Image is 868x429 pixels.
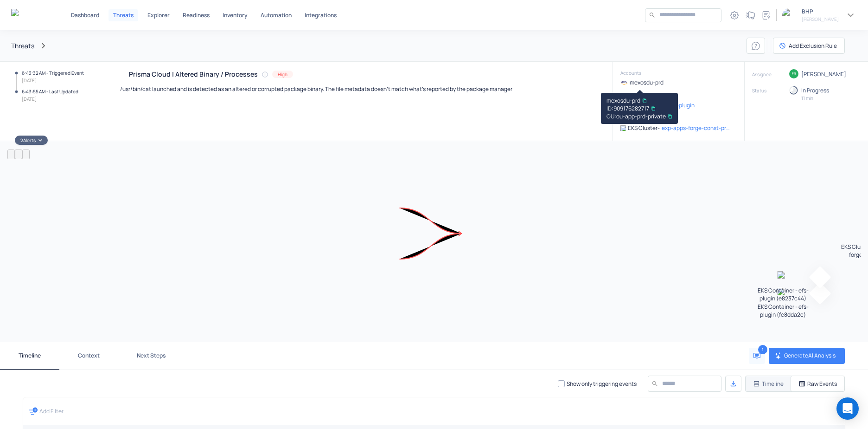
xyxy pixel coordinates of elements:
p: BHP [802,7,839,15]
span: ou-app-prd-private [606,112,666,120]
h6: High [278,71,287,78]
button: zoom in [7,149,15,159]
p: EKS Container - efs-plugin (fe8dda2c) [753,303,813,318]
div: Export [725,376,741,392]
p: Raw Events [807,380,837,388]
button: Threats [108,9,138,21]
p: EKS Container - efs-plugin (e8237c44) [753,286,813,302]
p: Timeline [762,380,784,388]
span: ID: [606,104,613,112]
p: Readiness [183,13,210,18]
button: Automation [257,9,295,21]
button: Add an exclusion rule for this TTP [773,38,845,54]
span: OU: [606,112,616,120]
button: zoom out [15,149,22,159]
span: mexosdu-prd [606,97,640,104]
h6: Accounts [620,69,732,77]
a: efs-plugin [669,101,695,109]
button: Readiness [179,9,213,21]
img: EKS Cluster [620,125,626,131]
h5: In Progress [801,87,829,94]
button: Next Steps [118,342,184,370]
div: 2 Alerts [20,136,44,144]
button: organization logoBHP[PERSON_NAME] [782,7,857,23]
div: Settings [728,8,741,22]
p: EKS Cluster - [628,124,660,132]
button: Integrations [301,9,340,21]
div: Open Intercom Messenger [836,397,859,420]
a: exp-apps-forge-const-prod [662,124,732,132]
img: organization logo [782,8,796,22]
h6: 11 min [801,94,813,102]
button: Context [59,342,118,370]
p: Explorer [147,13,170,18]
h4: Prisma Cloud | Altered Binary / Processes [129,70,258,78]
button: Inventory [219,9,251,21]
button: Open In-app Guide [747,38,765,54]
p: Show only triggering events [567,380,637,388]
p: mexosdu-prd [630,78,664,86]
div: Documentation [759,8,773,22]
h6: [DATE] [22,77,84,84]
button: Add comment [749,348,765,364]
p: Generate AI Analysis [784,351,837,359]
p: [PERSON_NAME] [796,70,850,78]
h6: [DATE] [22,95,78,103]
button: Dashboard [67,9,103,21]
img: EKS Pod [777,271,789,283]
button: Timeline [745,376,812,392]
nav: breadcrumb [11,40,747,51]
p: Integrations [305,13,337,18]
h6: [PERSON_NAME] [802,15,839,23]
span: 1 [758,345,767,354]
button: GenerateAI Analysis [769,348,845,364]
p: Dashboard [71,13,99,18]
button: Explorer [144,9,173,21]
a: Threats [11,42,34,50]
p: Threats [113,13,134,18]
h6: 6:43:55 AM - Last Updated [22,88,78,95]
button: fit view [22,149,30,159]
h6: 6:43:32 AM - Triggered Event [22,69,84,77]
button: Settings [727,8,742,23]
p: Automation [261,13,292,18]
p: /usr/bin/cat launched and is detected as an altered or corrupted package binary. The file metadat... [120,85,512,93]
img: Freddie Chin [789,69,798,78]
img: Gem Security [11,9,45,20]
div: What's new [743,8,757,22]
h6: Status [752,87,789,95]
h6: Assignee [752,71,789,78]
button: Raw Events [791,376,845,392]
p: Inventory [223,13,248,18]
button: Add Filter [29,403,64,419]
button: What's new [743,8,758,23]
a: Gem Security [11,9,45,22]
button: Documentation [759,8,773,23]
span: 909176282717 [606,104,649,112]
